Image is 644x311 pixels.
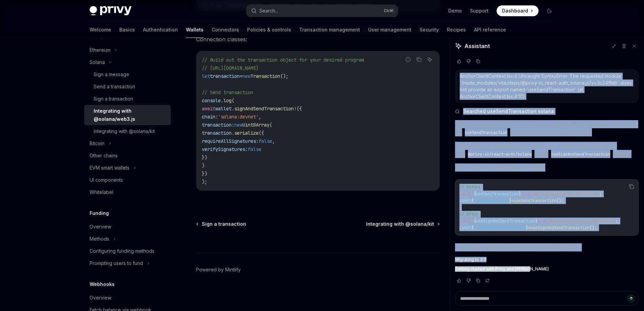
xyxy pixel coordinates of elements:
[384,8,394,14] span: Ctrl K
[269,122,272,128] span: (
[455,266,549,272] span: Getting started with Privy and [PERSON_NAME]
[272,138,275,144] span: ,
[84,81,171,93] a: Send a transaction
[459,198,471,203] span: const
[202,65,259,71] span: // [URL][DOMAIN_NAME]
[425,55,434,64] button: Ask AI
[526,225,528,230] span: }
[368,22,411,38] a: User management
[202,179,207,185] span: );
[476,191,519,197] span: useSendTransaction
[514,198,556,203] span: useSendTransaction
[84,93,171,105] a: Sign a transaction
[455,266,639,272] a: Getting started with Privy and [PERSON_NAME]
[599,191,601,197] span: ;
[202,138,259,144] span: requireAllSignatures:
[90,247,154,255] div: Configuring funding methods
[234,130,259,136] span: serialize
[240,73,242,79] span: =
[90,209,109,217] h5: Funding
[414,55,423,64] button: Copy the contents from the code block
[90,223,111,231] div: Overview
[459,184,481,190] span: // Before
[196,266,241,273] a: Powered by Mintlify
[463,108,554,115] span: Searched useSendTransaction solana
[538,218,547,224] span: from
[259,7,278,15] div: Search...
[474,218,476,224] span: {
[296,106,302,112] span: ({
[202,162,205,169] span: )
[90,58,105,66] div: Solana
[202,57,364,63] span: // Build out the transaction object for your desired program
[90,235,109,243] div: Methods
[84,292,171,304] a: Overview
[202,171,207,177] span: })
[90,176,123,184] div: UI components
[210,73,240,79] span: transaction
[90,259,143,267] div: Prompting users to fund
[84,125,171,137] a: Integrating with @solana/kit
[90,188,113,196] div: Whitelabel
[94,83,135,91] div: Send a transaction
[535,218,538,224] span: }
[248,146,261,152] span: false
[528,225,530,230] span: =
[242,122,269,128] span: Uint8Array
[84,245,171,257] a: Configuring funding methods
[468,152,532,157] span: @privy-io/react-auth/solana
[404,55,412,64] button: Report incorrect code
[215,106,232,112] span: wallet
[459,212,478,217] span: // After
[530,225,590,230] span: useSignAndSendTransaction
[459,225,471,230] span: const
[90,164,129,172] div: EVM smart wallets
[627,294,635,303] button: Send message
[459,218,474,224] span: import
[474,225,526,230] span: signAndSendTransaction
[186,22,204,38] a: Wallets
[202,97,221,104] span: console
[202,106,215,112] span: await
[497,5,539,16] a: Dashboard
[471,225,474,230] span: {
[474,22,506,38] a: API reference
[511,198,514,203] span: =
[251,73,280,79] span: Transaction
[232,97,234,104] span: (
[294,106,296,112] span: !
[202,146,248,152] span: verifySignatures:
[556,198,564,203] span: ();
[232,130,234,136] span: .
[202,154,207,160] span: })
[84,221,171,233] a: Overview
[119,22,135,38] a: Basics
[280,73,288,79] span: ();
[234,106,294,112] span: signAndSendTransaction
[232,106,234,112] span: .
[90,139,104,148] div: Bitcoin
[455,243,639,251] p: This change is part of the v3.0 update to the React SDK.
[471,198,474,203] span: {
[502,7,528,14] span: Dashboard
[455,163,639,172] p: Here is how you can update your code:
[246,5,398,17] button: Search...CtrlK
[94,70,129,79] div: Sign a message
[90,46,111,54] div: Ethereum
[143,22,178,38] a: Authentication
[94,107,167,123] div: Integrating with @solana/web3.js
[521,191,530,197] span: from
[90,152,118,160] div: Other chains
[90,294,111,302] div: Overview
[455,120,639,136] p: Based on the error, it seems you're using a version of the Privy React SDK where the hook for Sol...
[94,95,133,103] div: Sign a transaction
[90,6,132,16] img: dark logo
[221,97,223,104] span: .
[202,122,234,128] span: transaction:
[234,122,242,128] span: new
[84,186,171,198] a: Whitelabel
[448,7,462,14] a: Demo
[455,142,639,158] p: As noted on the "Migrating to 3.0" page, you should update your import from to use instead.
[366,221,434,227] span: Integrating with @solana/kit
[544,5,555,16] button: Toggle dark mode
